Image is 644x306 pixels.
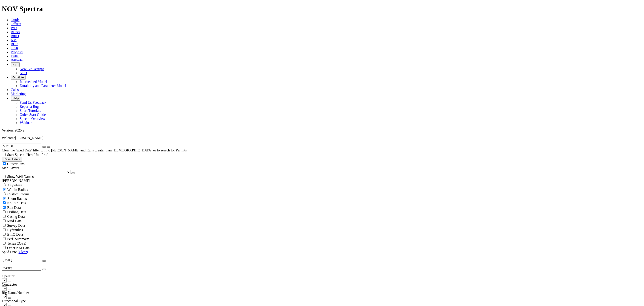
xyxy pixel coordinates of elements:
[20,109,41,112] a: Short Tutorials
[11,92,26,96] a: Marketing
[34,153,47,157] span: Unit Pref
[11,75,25,80] button: OrbitLite
[7,206,21,209] span: Run Data
[11,30,20,34] a: BHAs
[20,67,44,71] a: New Bit Designs
[7,183,22,187] span: Anywhere
[2,299,26,303] span: Directional Type
[7,162,25,166] span: Cluster Pins
[11,58,24,62] a: BitPortal
[11,88,19,92] a: Calcs
[11,22,21,26] a: Offsets
[18,250,28,254] a: (Clear)
[2,266,41,271] input: Before
[7,237,29,241] span: Perf. Summary
[2,241,642,246] filter-controls-checkbox: TerraSCOPE Data
[2,5,642,13] h1: NOV Spectra
[7,153,33,157] span: Start Spectra Here
[20,113,46,116] a: Quick Start Guide
[2,274,15,278] span: Operator
[2,258,41,262] input: After
[20,101,46,104] a: Send Us Feedback
[7,188,28,192] span: Within Radius
[2,250,17,254] span: Spud Date
[20,117,45,121] a: Spectra Overview
[2,282,17,286] span: Contractor
[2,228,642,232] filter-controls-checkbox: Hydraulics Analysis
[2,166,19,170] span: Map Layers
[15,136,44,140] span: [PERSON_NAME]
[7,246,30,250] span: Other KM Data
[2,128,642,132] div: Version: 2025.2
[11,50,23,54] a: Proposal
[7,228,23,232] span: Hydraulics
[20,121,32,125] a: Webinar
[2,291,29,295] span: Rig Name/Number
[2,179,642,183] div: [PERSON_NAME]
[2,237,642,241] filter-controls-checkbox: Performance Summary
[7,210,26,214] span: Drilling Data
[20,84,66,88] a: Durability and Parameter Model
[11,42,18,46] a: BCR
[11,46,18,50] a: OAR
[13,97,19,100] span: Help
[7,241,26,245] span: TerraSCOPE
[7,224,25,227] span: Survey Data
[11,18,19,22] a: Guide
[3,153,6,156] input: Start Spectra Here
[20,71,27,75] a: NPD
[11,54,19,58] a: Dulls
[13,63,18,66] span: FTT
[7,197,27,200] span: Zoom Radius
[7,192,29,196] span: Custom Radius
[7,175,34,179] span: Show Well Names
[20,105,39,108] a: Report a Bug
[20,80,47,84] a: Interbedded Model
[7,215,25,218] span: Casing Data
[7,233,23,236] span: BitIQ Data
[7,219,21,223] span: Mud Data
[11,96,20,101] button: Help
[2,144,41,148] input: Search
[2,157,22,162] button: Reset Filters
[11,62,20,67] button: FTT
[11,38,17,42] a: KM
[2,246,642,250] filter-controls-checkbox: TerraSCOPE Data
[11,26,17,30] a: WD
[13,76,24,79] span: OrbitLite
[2,148,188,152] span: Clear the 'Spud Date' filter to find [PERSON_NAME] and Runs greater than [DEMOGRAPHIC_DATA] or to...
[7,201,26,205] span: No Run Data
[2,136,642,140] p: Welcome
[11,34,19,38] a: BitIQ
